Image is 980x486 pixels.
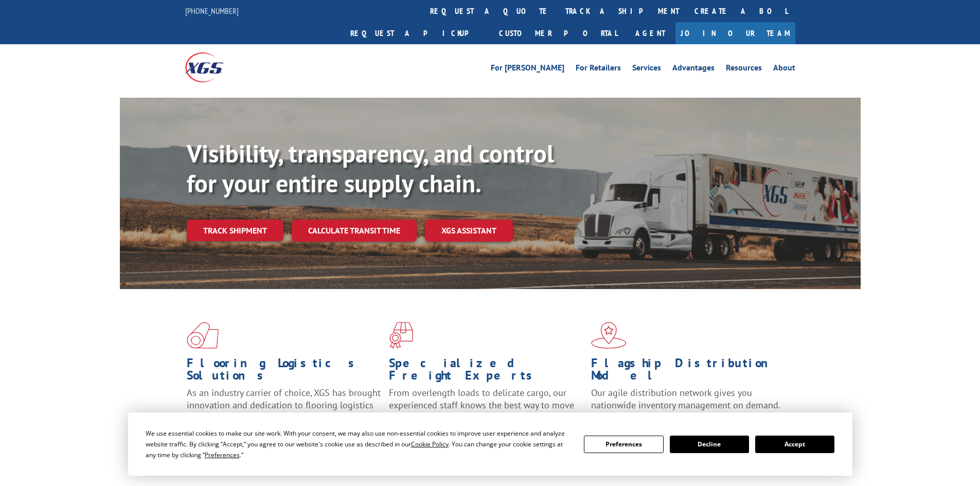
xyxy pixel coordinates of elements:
span: Cookie Policy [411,440,449,448]
a: Resources [726,64,762,75]
a: About [773,64,795,75]
h1: Specialized Freight Experts [389,357,583,387]
button: Accept [755,436,834,453]
div: We use essential cookies to make our site work. With your consent, we may also use non-essential ... [146,428,572,460]
a: Advantages [672,64,715,75]
a: For [PERSON_NAME] [491,64,564,75]
button: Decline [670,436,749,453]
a: For Retailers [576,64,621,75]
span: As an industry carrier of choice, XGS has brought innovation and dedication to flooring logistics... [187,387,381,423]
h1: Flagship Distribution Model [591,357,786,387]
a: Calculate transit time [292,220,417,242]
a: Request a pickup [343,22,491,44]
img: xgs-icon-focused-on-flooring-red [389,322,413,349]
b: Visibility, transparency, and control for your entire supply chain. [187,137,554,199]
a: Track shipment [187,220,283,241]
img: xgs-icon-total-supply-chain-intelligence-red [187,322,219,349]
span: Preferences [205,451,240,459]
a: [PHONE_NUMBER] [185,6,239,16]
a: Services [632,64,661,75]
div: Cookie Consent Prompt [128,412,852,476]
h1: Flooring Logistics Solutions [187,357,381,387]
a: Customer Portal [491,22,625,44]
a: Agent [625,22,675,44]
button: Preferences [584,436,663,453]
p: From overlength loads to delicate cargo, our experienced staff knows the best way to move your fr... [389,387,583,433]
a: Join Our Team [675,22,795,44]
a: XGS ASSISTANT [425,220,513,242]
span: Our agile distribution network gives you nationwide inventory management on demand. [591,387,780,411]
img: xgs-icon-flagship-distribution-model-red [591,322,627,349]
